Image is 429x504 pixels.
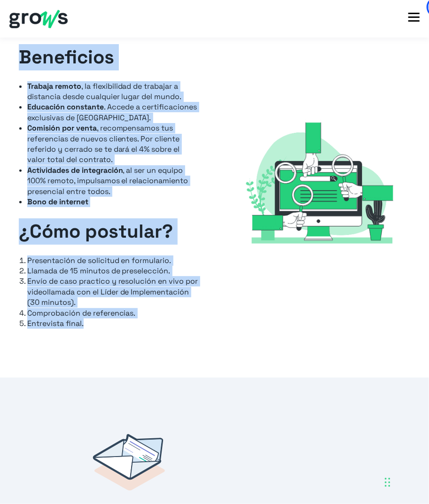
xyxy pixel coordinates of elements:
li: Presentación de solicitud en formulario. [27,256,200,266]
li: , la flexibilidad de trabajar a distancia desde cualquier lugar del mundo. [27,81,200,102]
div: Drag [385,468,390,496]
li: Entrevista final. [27,318,200,329]
img: grows - hubspot [9,10,68,28]
li: , al ser un equipo 100% remoto, impulsamos el relacionamiento presencial entre todos. [27,165,200,197]
strong: Bono de internet [27,197,88,207]
strong: Actividades de integración [27,165,123,175]
strong: Trabaja remoto [27,81,81,91]
strong: Comisión por venta [27,123,97,133]
iframe: Chat Widget [260,384,429,504]
h1: Beneficios [19,44,199,70]
li: . Accede a certificaciones exclusivas de [GEOGRAPHIC_DATA]. [27,102,200,123]
img: Postulaciones Grows [93,434,165,491]
h1: ¿Cómo postular? [19,218,199,245]
li: Comprobación de referencias. [27,308,200,318]
li: Envío de caso practico y resolución en vivo por videollamada con el Líder de Implementación (30 m... [27,276,200,308]
li: , recompensamos tus referencias de nuevos clientes. Por cliente referido y cerrado se te dará el ... [27,123,200,165]
strong: Educación constante [27,102,104,112]
li: Llamada de 15 minutos de preselección. [27,266,200,276]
